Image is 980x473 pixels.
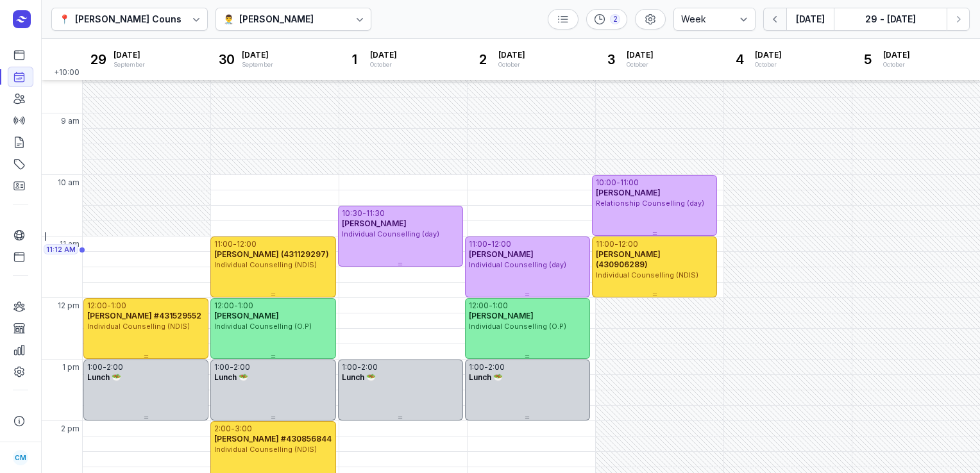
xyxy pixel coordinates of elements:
[58,301,80,311] span: 12 pm
[620,178,639,188] div: 11:00
[342,362,357,372] div: 1:00
[103,362,106,372] div: -
[87,372,121,382] span: Lunch 🥗
[111,301,126,311] div: 1:00
[233,239,237,249] div: -
[242,50,273,60] span: [DATE]
[230,362,233,372] div: -
[342,229,439,238] span: Individual Counselling (day)
[87,362,103,372] div: 1:00
[616,178,620,188] div: -
[857,49,878,70] div: 5
[342,219,407,228] span: [PERSON_NAME]
[366,208,385,219] div: 11:30
[469,311,534,320] span: [PERSON_NAME]
[596,239,614,249] div: 11:00
[469,301,489,311] div: 12:00
[214,322,312,331] span: Individual Counselling (O.P)
[214,301,234,311] div: 12:00
[370,60,397,69] div: October
[216,49,237,70] div: 30
[498,60,525,69] div: October
[342,372,376,382] span: Lunch 🥗
[362,208,366,219] div: -
[106,362,123,372] div: 2:00
[15,450,26,465] span: CM
[223,12,234,27] div: 👨‍⚕️
[618,239,638,249] div: 12:00
[484,362,488,372] div: -
[58,178,80,188] span: 10 am
[114,50,145,60] span: [DATE]
[883,60,910,69] div: October
[491,239,511,249] div: 12:00
[62,362,80,372] span: 1 pm
[87,311,201,320] span: [PERSON_NAME] #431529552
[214,372,248,382] span: Lunch 🥗
[473,49,493,70] div: 2
[214,362,230,372] div: 1:00
[87,322,190,331] span: Individual Counselling (NDIS)
[214,434,332,444] span: [PERSON_NAME] #430856844
[487,239,491,249] div: -
[489,301,493,311] div: -
[88,49,108,70] div: 29
[469,372,503,382] span: Lunch 🥗
[114,60,145,69] div: September
[370,50,397,60] span: [DATE]
[469,260,566,269] span: Individual Counselling (day)
[59,12,70,27] div: 📍
[883,50,910,60] span: [DATE]
[498,50,525,60] span: [DATE]
[627,50,654,60] span: [DATE]
[601,49,621,70] div: 3
[238,301,253,311] div: 1:00
[231,424,235,434] div: -
[234,301,238,311] div: -
[214,239,233,249] div: 11:00
[361,362,378,372] div: 2:00
[237,239,257,249] div: 12:00
[729,49,750,70] div: 4
[596,199,704,208] span: Relationship Counselling (day)
[469,239,487,249] div: 11:00
[357,362,361,372] div: -
[469,322,566,331] span: Individual Counselling (O.P)
[342,208,362,219] div: 10:30
[596,178,616,188] div: 10:00
[488,362,505,372] div: 2:00
[235,424,252,434] div: 3:00
[61,116,80,126] span: 9 am
[107,301,111,311] div: -
[233,362,250,372] div: 2:00
[61,424,80,434] span: 2 pm
[786,8,834,31] button: [DATE]
[54,67,82,80] span: +10:00
[596,188,661,197] span: [PERSON_NAME]
[493,301,508,311] div: 1:00
[596,249,661,269] span: [PERSON_NAME] (430906289)
[214,424,231,434] div: 2:00
[834,8,947,31] button: 29 - [DATE]
[610,14,620,24] div: 2
[755,50,782,60] span: [DATE]
[75,12,207,27] div: [PERSON_NAME] Counselling
[755,60,782,69] div: October
[214,445,317,454] span: Individual Counselling (NDIS)
[344,49,365,70] div: 1
[469,362,484,372] div: 1:00
[239,12,314,27] div: [PERSON_NAME]
[87,301,107,311] div: 12:00
[60,239,80,249] span: 11 am
[614,239,618,249] div: -
[469,249,534,259] span: [PERSON_NAME]
[214,260,317,269] span: Individual Counselling (NDIS)
[627,60,654,69] div: October
[596,270,698,279] span: Individual Counselling (NDIS)
[214,311,279,320] span: [PERSON_NAME]
[214,249,329,259] span: [PERSON_NAME] (431129297)
[242,60,273,69] div: September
